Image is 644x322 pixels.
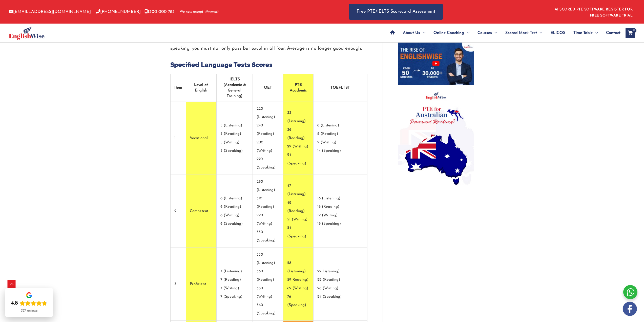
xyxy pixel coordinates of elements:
span: Time Table [573,24,593,42]
span: We now accept [180,9,203,14]
a: ELICOS [546,24,569,42]
td: 350 (Listening) 360 (Reading) 380 (Writing) 360 (Speaking) [253,248,283,321]
span: Menu Toggle [492,24,497,42]
td: Competent [186,175,217,248]
td: 6 (Listening) 6 (Reading) 6 (Writing) 6 (Speaking) [217,175,253,248]
p: Every section of the test is now under scrutiny. From listening to reading to writing and speakin... [170,36,367,53]
td: 7 (Listening) 7 (Reading) 7 (Writing) 7 (Speaking) [217,248,253,321]
span: Scored Mock Test [505,24,537,42]
a: 1300 000 783 [144,10,175,14]
span: About Us [403,24,420,42]
span: ELICOS [550,24,565,42]
td: 58 (Listening) 59 Reading) 69 (Writing) 76 (Speaking) [283,248,313,321]
td: 33 (Listening) 36 (Reading) 29 (Writing) 24 (Speaking) [283,102,313,175]
span: Online Coaching [433,24,464,42]
div: 4.8 [11,300,18,307]
a: View Shopping Cart, empty [626,28,635,38]
a: [EMAIL_ADDRESS][DOMAIN_NAME] [9,10,91,14]
td: 8 (Listening) 8 (Reading) 9 (Writing) 14 (Speaking) [314,102,367,175]
td: 290 (Listening) 310 (Reading) 290 (Writing) 330 (Speaking) [253,175,283,248]
td: 1 [171,102,186,175]
td: 3 [171,248,186,321]
a: [PHONE_NUMBER] [96,10,141,14]
a: Online CoachingMenu Toggle [429,24,473,42]
td: 16 (Listening) 16 (Reading) 19 (Writing) 19 (Speaking) [314,175,367,248]
td: 5 (Listening) 5 (Reading) 5 (Writing) 5 (Speaking) [217,102,253,175]
a: About UsMenu Toggle [399,24,429,42]
th: Item [171,74,186,102]
a: CoursesMenu Toggle [473,24,501,42]
td: Vocational [186,102,217,175]
span: Menu Toggle [420,24,425,42]
div: 727 reviews [21,309,37,313]
th: PTE Academic [283,74,313,102]
a: Contact [602,24,620,42]
th: TOEFL iBT [314,74,367,102]
th: Level of English [186,74,217,102]
td: Proficient [186,248,217,321]
a: Time TableMenu Toggle [569,24,602,42]
img: white-facebook.png [623,302,637,316]
td: 2 [171,175,186,248]
td: 220 (Listening) 240 (Reading) 200 (Writing) 270 (Speaking) [253,102,283,175]
span: Menu Toggle [537,24,542,42]
td: 22 Listening) 22 (Reading) 26 (Writing) 24 (Speaking) [314,248,367,321]
a: AI SCORED PTE SOFTWARE REGISTER FOR FREE SOFTWARE TRIAL [555,8,633,17]
th: OET [253,74,283,102]
td: 47 (Listening) 48 (Reading) 51 (Writing) 54 (Speaking) [283,175,313,248]
nav: Site Navigation: Main Menu [386,24,620,42]
a: Scored Mock TestMenu Toggle [501,24,546,42]
img: cropped-ew-logo [9,26,45,40]
img: Afterpay-Logo [205,10,219,13]
a: Free PTE/IELTS Scorecard Assessment [349,4,443,20]
span: Menu Toggle [593,24,598,42]
aside: Header Widget 1 [552,4,635,20]
h3: Specified Language Tests Scores [170,61,367,69]
th: IELTS (Academic & General Training) [217,74,253,102]
span: Contact [606,24,620,42]
span: Courses [477,24,492,42]
div: Rating: 4.8 out of 5 [11,300,47,307]
span: Menu Toggle [464,24,469,42]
